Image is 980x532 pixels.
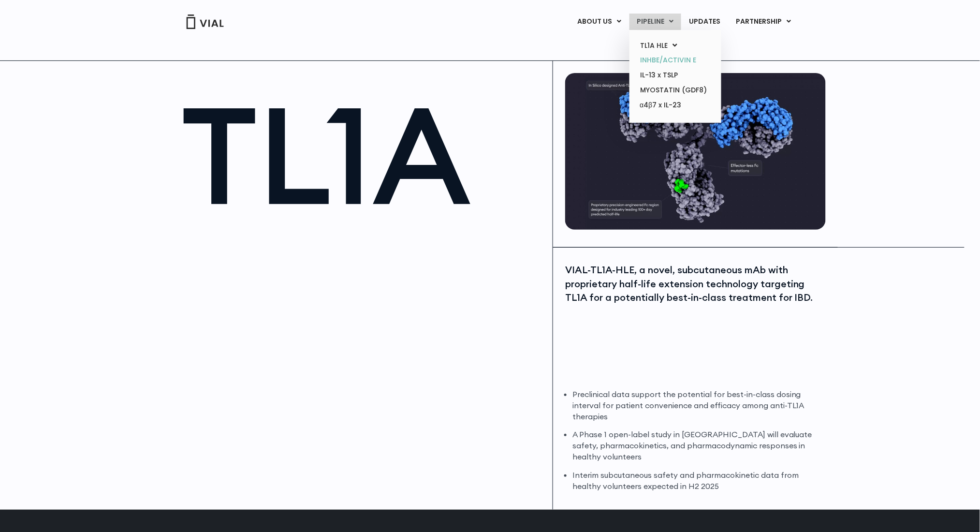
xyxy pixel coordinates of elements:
div: VIAL-TL1A-HLE, a novel, subcutaneous mAb with proprietary half-life extension technology targetin... [565,263,823,305]
a: INHBE/ACTIVIN E [633,53,717,68]
a: MYOSTATIN (GDF8) [633,83,717,98]
a: ABOUT USMenu Toggle [570,14,629,30]
a: α4β7 x IL-23 [633,98,717,113]
a: TL1A HLEMenu Toggle [633,38,717,53]
h1: TL1A [181,88,543,222]
li: Interim subcutaneous safety and pharmacokinetic data from healthy volunteers expected in H2 2025 [572,470,823,492]
img: Vial Logo [186,15,224,29]
li: Preclinical data support the potential for best-in-class dosing interval for patient convenience ... [572,389,823,422]
a: PIPELINEMenu Toggle [629,14,681,30]
a: PARTNERSHIPMenu Toggle [729,14,799,30]
li: A Phase 1 open-label study in [GEOGRAPHIC_DATA] will evaluate safety, pharmacokinetics, and pharm... [572,429,823,462]
a: UPDATES [682,14,728,30]
a: IL-13 x TSLP [633,68,717,83]
img: TL1A antibody diagram. [565,73,826,230]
